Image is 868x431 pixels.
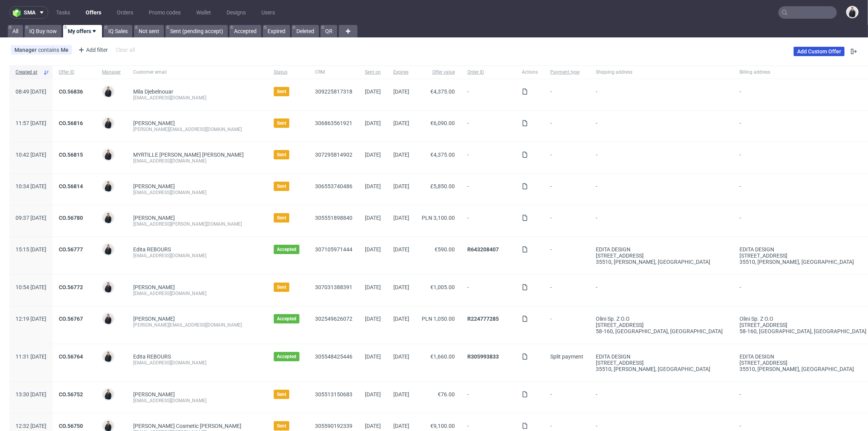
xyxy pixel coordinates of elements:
[550,215,583,227] span: -
[393,152,409,158] span: [DATE]
[133,353,171,360] a: Edita REBOURS
[393,316,409,322] span: [DATE]
[59,353,83,360] a: CO.56764
[320,25,337,37] a: QR
[63,25,102,37] a: My offers
[794,47,845,56] a: Add Custom Offer
[16,246,46,253] span: 15:15 [DATE]
[144,6,185,19] a: Promo codes
[59,152,83,158] a: CO.56815
[16,316,46,322] span: 12:19 [DATE]
[596,69,727,76] span: Shipping address
[365,152,381,158] span: [DATE]
[393,69,409,76] span: Expires
[596,360,727,366] div: [STREET_ADDRESS]
[103,212,114,223] img: Adrian Margula
[59,246,83,253] a: CO.56777
[315,183,352,189] a: 306553740486
[103,313,114,324] img: Adrian Margula
[16,88,46,95] span: 08:49 [DATE]
[59,423,83,429] a: CO.56750
[467,353,499,360] a: R305993833
[16,152,46,158] span: 10:42 [DATE]
[393,183,409,189] span: [DATE]
[133,183,175,189] a: [PERSON_NAME]
[133,246,171,253] a: Edita REBOURS
[315,152,352,158] a: 307295814902
[59,284,83,290] a: CO.56772
[315,423,352,429] a: 305590192339
[365,423,381,429] span: [DATE]
[59,215,83,221] a: CO.56780
[277,152,286,158] span: Sent
[550,69,583,76] span: Payment type
[550,120,583,132] span: -
[133,189,261,196] div: [EMAIL_ADDRESS][DOMAIN_NAME]
[133,158,261,164] div: [EMAIL_ADDRESS][DOMAIN_NAME]
[365,69,381,76] span: Sent on
[59,316,83,322] a: CO.56767
[59,88,83,95] a: CO.56836
[16,353,46,360] span: 11:31 [DATE]
[16,215,46,221] span: 09:37 [DATE]
[596,253,727,259] div: [STREET_ADDRESS]
[315,284,352,290] a: 307031388391
[430,284,455,290] span: €1,005.00
[365,88,381,95] span: [DATE]
[393,423,409,429] span: [DATE]
[596,322,727,328] div: [STREET_ADDRESS]
[51,6,75,19] a: Tasks
[365,215,381,221] span: [DATE]
[103,389,114,400] img: Adrian Margula
[393,88,409,95] span: [DATE]
[14,47,38,53] span: Manager
[16,284,46,290] span: 10:54 [DATE]
[550,353,583,360] span: Split payment
[134,25,164,37] a: Not sent
[16,120,46,126] span: 11:57 [DATE]
[133,290,261,297] div: [EMAIL_ADDRESS][DOMAIN_NAME]
[315,120,352,126] a: 306863561921
[596,366,727,372] div: 35510, [PERSON_NAME] , [GEOGRAPHIC_DATA]
[277,246,296,253] span: Accepted
[550,152,583,164] span: -
[596,215,727,227] span: -
[166,25,228,37] a: Sent (pending accept)
[365,246,381,253] span: [DATE]
[550,88,583,101] span: -
[133,391,175,397] a: [PERSON_NAME]
[133,322,261,328] div: [PERSON_NAME][EMAIL_ADDRESS][DOMAIN_NAME]
[103,118,114,129] img: Adrian Margula
[550,316,583,334] span: -
[365,391,381,397] span: [DATE]
[133,120,175,126] a: [PERSON_NAME]
[103,181,114,192] img: Adrian Margula
[393,120,409,126] span: [DATE]
[133,423,241,429] a: [PERSON_NAME] Cosmetic [PERSON_NAME]
[430,152,455,158] span: €4,375.00
[59,391,83,397] a: CO.56752
[133,69,261,76] span: Customer email
[277,284,286,290] span: Sent
[467,284,509,297] span: -
[393,284,409,290] span: [DATE]
[596,328,727,334] div: 58-160, [GEOGRAPHIC_DATA] , [GEOGRAPHIC_DATA]
[393,391,409,397] span: [DATE]
[596,391,727,404] span: -
[133,253,261,259] div: [EMAIL_ADDRESS][DOMAIN_NAME]
[467,88,509,101] span: -
[315,353,352,360] a: 305548425446
[430,120,455,126] span: €6,090.00
[467,183,509,196] span: -
[435,246,455,253] span: €590.00
[365,284,381,290] span: [DATE]
[550,391,583,404] span: -
[430,423,455,429] span: €9,100.00
[277,316,296,322] span: Accepted
[277,120,286,126] span: Sent
[522,69,538,76] span: Actions
[847,7,858,18] img: Adrian Margula
[393,215,409,221] span: [DATE]
[393,246,409,253] span: [DATE]
[133,316,175,322] a: [PERSON_NAME]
